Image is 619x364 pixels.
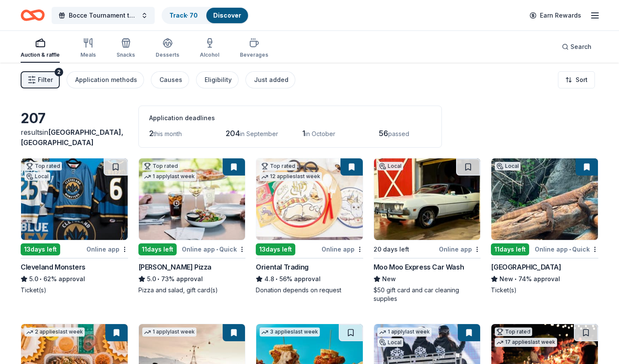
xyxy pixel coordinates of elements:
div: Beverages [240,52,268,58]
a: Home [21,5,45,25]
div: Cleveland Monsters [21,262,86,272]
span: New [499,274,513,284]
img: Image for Moo Moo Express Car Wash [374,158,481,240]
div: 56% approval [256,274,363,284]
div: results [21,127,128,148]
button: Application methods [67,71,144,88]
span: 204 [226,129,240,138]
div: Snacks [116,52,135,58]
span: Search [570,42,591,52]
button: Search [555,38,598,55]
div: 62% approval [21,274,128,284]
div: Local [377,162,403,170]
div: Alcohol [200,52,219,58]
div: Online app Quick [182,244,245,255]
div: Ticket(s) [21,286,128,294]
div: Local [495,162,521,170]
span: 5.0 [29,274,38,284]
span: 2 [149,129,153,138]
div: [GEOGRAPHIC_DATA] [491,262,561,272]
div: Meals [80,52,96,58]
a: Image for Cincinnati Zoo & Botanical GardenLocal11days leftOnline app•Quick[GEOGRAPHIC_DATA]New•7... [491,158,598,294]
button: Snacks [116,34,135,63]
a: Image for Oriental TradingTop rated12 applieslast week13days leftOnline appOriental Trading4.8•56... [256,158,363,294]
div: 2 applies last week [25,328,85,337]
button: Auction & raffle [21,34,60,63]
a: Track· 70 [169,12,198,19]
div: 13 days left [21,243,60,255]
button: Bocce Tournament to Stop Trafficking [52,7,155,24]
div: [PERSON_NAME] Pizza [138,262,211,272]
span: • [569,246,571,253]
div: Online app [86,244,128,255]
div: Online app [322,244,363,255]
button: Track· 70Discover [162,7,249,24]
div: Causes [159,75,182,85]
span: in [21,128,123,147]
div: Local [377,338,403,347]
span: this month [153,130,182,137]
button: Alcohol [200,34,219,63]
span: 4.8 [264,274,274,284]
div: Top rated [25,162,62,170]
div: 11 days left [491,243,529,255]
a: Image for Cleveland MonstersTop ratedLocal13days leftOnline appCleveland Monsters5.0•62% approval... [21,158,128,294]
span: 1 [302,129,305,138]
div: Eligibility [205,75,232,85]
div: Top rated [142,162,180,170]
img: Image for Cincinnati Zoo & Botanical Garden [491,158,598,240]
div: Top rated [495,328,532,336]
button: Just added [245,71,295,88]
button: Beverages [240,34,268,63]
div: 1 apply last week [142,172,196,181]
span: • [515,276,517,282]
div: Ticket(s) [491,286,598,294]
span: • [276,276,278,282]
span: • [216,246,218,253]
span: [GEOGRAPHIC_DATA], [GEOGRAPHIC_DATA] [21,128,123,147]
div: Application methods [75,75,137,85]
span: New [382,274,396,284]
span: • [40,276,42,282]
button: Eligibility [196,71,239,88]
div: Donation depends on request [256,286,363,294]
img: Image for Cleveland Monsters [21,158,128,240]
div: Oriental Trading [256,262,309,272]
div: $50 gift card and car cleaning supplies [374,286,481,303]
div: 11 days left [138,243,177,255]
div: 207 [21,110,128,127]
a: Image for Dewey's PizzaTop rated1 applylast week11days leftOnline app•Quick[PERSON_NAME] Pizza5.0... [138,158,246,294]
div: Moo Moo Express Car Wash [374,262,464,272]
button: Desserts [156,34,179,63]
span: 56 [379,129,388,138]
a: Earn Rewards [524,8,586,23]
button: Meals [80,34,96,63]
div: 1 apply last week [142,328,196,337]
div: 20 days left [374,244,409,255]
div: 13 days left [256,243,295,255]
span: Sort [576,75,588,85]
button: Filter2 [21,71,60,88]
span: Filter [38,75,53,85]
div: 2 [55,68,63,76]
div: 74% approval [491,274,598,284]
div: 17 applies last week [495,338,557,347]
span: Bocce Tournament to Stop Trafficking [69,10,138,21]
span: 5.0 [147,274,156,284]
span: • [157,276,159,282]
div: Online app Quick [535,244,598,255]
div: Just added [254,75,288,85]
img: Image for Dewey's Pizza [139,158,245,240]
a: Image for Moo Moo Express Car WashLocal20 days leftOnline appMoo Moo Express Car WashNew$50 gift ... [374,158,481,303]
button: Causes [151,71,189,88]
div: Auction & raffle [21,52,60,58]
div: 12 applies last week [260,172,322,181]
div: 3 applies last week [260,328,320,337]
div: Top rated [260,162,297,170]
div: Local [25,172,50,181]
div: 1 apply last week [377,328,432,337]
a: Discover [213,12,241,19]
div: 73% approval [138,274,246,284]
div: Online app [439,244,481,255]
span: passed [388,130,409,137]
